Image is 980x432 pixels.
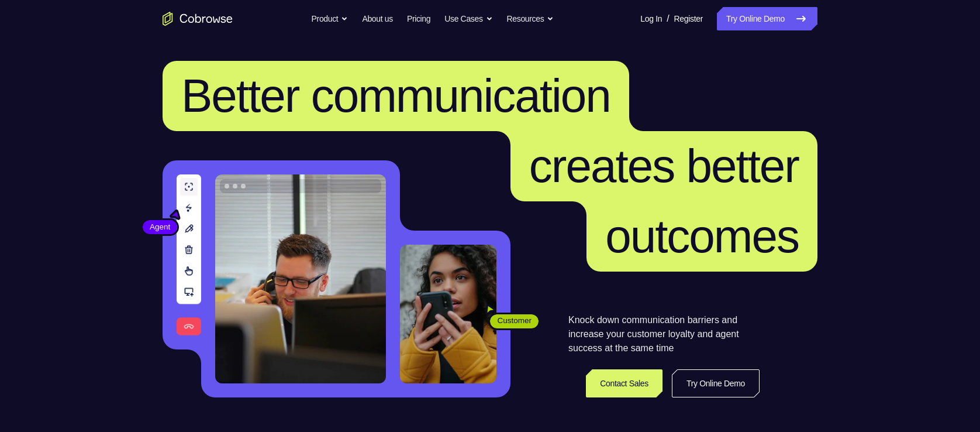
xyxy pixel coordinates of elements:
[672,369,760,397] a: Try Online Demo
[605,210,799,262] span: outcomes
[400,245,496,383] img: A customer holding their phone
[444,7,492,30] button: Use Cases
[507,7,554,30] button: Resources
[407,7,430,30] a: Pricing
[181,70,610,122] span: Better communication
[640,7,662,30] a: Log In
[529,140,799,192] span: creates better
[674,7,703,30] a: Register
[312,7,348,30] button: Product
[568,313,760,355] p: Knock down communication barriers and increase your customer loyalty and agent success at the sam...
[215,174,386,383] img: A customer support agent talking on the phone
[362,7,392,30] a: About us
[586,369,662,397] a: Contact Sales
[163,12,233,26] a: Go to the home page
[667,12,669,26] span: /
[717,7,817,30] a: Try Online Demo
